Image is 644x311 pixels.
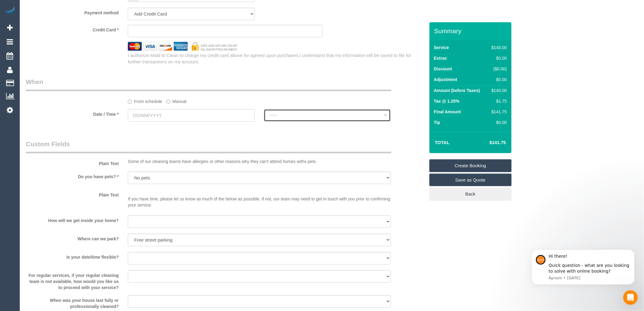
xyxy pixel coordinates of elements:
label: Amount (before Taxes) [434,87,480,94]
label: For regular services, if your regular cleaning team is not available, how would you like us to pr... [21,270,123,291]
img: credit cards [123,42,242,51]
a: Create Booking [429,159,512,172]
label: How will we get inside your home? [21,215,123,224]
label: Date / Time * [21,109,123,117]
div: I authorize Maid to Clean to charge my credit card above for agreed upon purchases. [123,52,429,65]
span: --:-- [270,113,384,118]
label: Tip [434,119,440,125]
label: Is your date/time flexible? [21,252,123,260]
label: Extras [434,55,447,61]
button: --:-- [264,109,391,122]
div: $0.00 [489,55,507,61]
label: Where can we park? [21,234,123,242]
iframe: Intercom notifications message [522,240,644,295]
iframe: Secure card payment input frame [133,28,317,34]
legend: When [26,77,391,91]
label: Payment method [21,8,123,16]
p: If you have time, please let us know as much of the below as possible. If not, our team may need ... [128,190,391,208]
div: $1.75 [489,98,507,104]
strong: Total [435,140,450,145]
input: Manual [166,100,170,104]
div: ($0.00) [489,66,507,72]
label: From schedule [128,96,162,104]
label: Discount [434,66,452,72]
p: Some of our cleaning teams have allergies or other reasons why they can't attend homes withs pets. [128,158,391,164]
label: When was your house last fully or professionally cleaned? [21,295,123,309]
label: Service [434,44,449,51]
a: Save as Quote [429,174,512,186]
div: $141.75 [489,109,507,115]
label: Tax @ 1.25% [434,98,460,104]
div: $0.00 [489,119,507,125]
a: Back [429,188,512,200]
div: $140.00 [489,87,507,94]
label: Plain Text [21,190,123,198]
legend: Custom Fields [26,140,391,153]
input: From schedule [128,100,132,104]
h3: Summary [434,27,509,34]
h4: $141.75 [471,140,506,145]
img: Automaid Logo [4,6,16,15]
iframe: Intercom live chat [623,290,638,305]
label: Plain Text [21,158,123,167]
label: Adjustment [434,76,457,83]
label: Final Amount [434,109,461,115]
label: Manual [166,96,187,104]
label: Credit Card * [21,25,123,33]
div: $0.00 [489,76,507,83]
label: Do you have pets? * [21,171,123,180]
div: $140.00 [489,44,507,51]
input: DD/MM/YYYY [128,109,255,122]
